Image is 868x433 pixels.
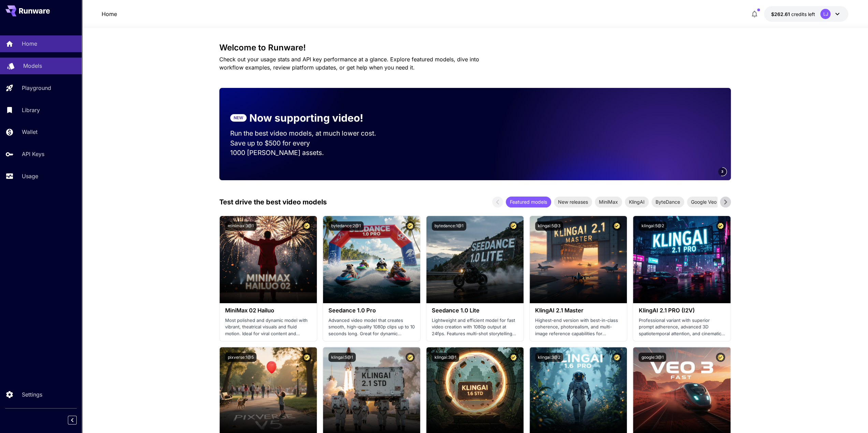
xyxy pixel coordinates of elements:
p: Save up to $500 for every 1000 [PERSON_NAME] assets. [230,138,389,158]
div: LJ [820,9,830,19]
p: Highest-end version with best-in-class coherence, photorealism, and multi-image reference capabil... [535,317,621,337]
h3: KlingAI 2.1 Master [535,307,621,314]
div: ByteDance [651,197,684,207]
p: Library [22,106,40,114]
img: alt [323,216,420,303]
button: $262.61229LJ [764,6,848,22]
button: google:3@1 [638,353,666,362]
div: Collapse sidebar [73,414,82,426]
button: bytedance:2@1 [328,221,364,231]
span: New releases [554,198,592,205]
h3: Seedance 1.0 Lite [432,307,518,314]
p: Professional variant with superior prompt adherence, advanced 3D spatiotemporal attention, and ci... [638,317,725,337]
p: Models [23,62,42,70]
a: Home [102,10,117,18]
p: Now supporting video! [249,110,363,126]
p: NEW [234,115,243,121]
img: alt [426,216,524,303]
span: KlingAI [625,198,649,205]
div: Featured models [506,197,551,207]
button: klingai:3@2 [535,353,563,362]
button: pixverse:1@5 [225,353,256,362]
img: alt [530,216,627,303]
p: Test drive the best video models [219,197,327,207]
button: Certified Model – Vetted for best performance and includes a commercial license. [406,221,415,231]
div: KlingAI [625,197,649,207]
p: Run the best video models, at much lower cost. [230,128,389,138]
button: Certified Model – Vetted for best performance and includes a commercial license. [716,353,725,362]
div: $262.61229 [771,11,815,18]
span: ByteDance [651,198,684,205]
button: Certified Model – Vetted for best performance and includes a commercial license. [406,353,415,362]
div: Google Veo [687,197,721,207]
button: Certified Model – Vetted for best performance and includes a commercial license. [716,221,725,231]
h3: MiniMax 02 Hailuo [225,307,311,314]
nav: breadcrumb [102,10,117,18]
p: Playground [22,84,51,92]
p: Lightweight and efficient model for fast video creation with 1080p output at 24fps. Features mult... [432,317,518,337]
span: Check out your usage stats and API key performance at a glance. Explore featured models, dive int... [219,56,479,71]
button: Certified Model – Vetted for best performance and includes a commercial license. [612,353,621,362]
span: Google Veo [687,198,721,205]
p: API Keys [22,150,44,158]
span: 3 [721,169,723,174]
img: alt [220,216,317,303]
span: Featured models [506,198,551,205]
button: minimax:3@1 [225,221,256,231]
button: Certified Model – Vetted for best performance and includes a commercial license. [302,353,311,362]
p: Home [22,40,37,48]
p: Usage [22,172,38,180]
button: klingai:5@3 [535,221,563,231]
span: MiniMax [595,198,622,205]
h3: Welcome to Runware! [219,43,731,52]
p: Advanced video model that creates smooth, high-quality 1080p clips up to 10 seconds long. Great f... [328,317,415,337]
button: klingai:5@1 [328,353,356,362]
h3: Seedance 1.0 Pro [328,307,415,314]
img: alt [633,216,730,303]
button: Collapse sidebar [68,416,77,424]
span: credits left [791,11,815,17]
button: klingai:5@2 [638,221,666,231]
button: klingai:3@1 [432,353,459,362]
button: Certified Model – Vetted for best performance and includes a commercial license. [612,221,621,231]
div: New releases [554,197,592,207]
div: MiniMax [595,197,622,207]
span: $262.61 [771,11,791,17]
p: Most polished and dynamic model with vibrant, theatrical visuals and fluid motion. Ideal for vira... [225,317,311,337]
button: Certified Model – Vetted for best performance and includes a commercial license. [509,353,518,362]
p: Settings [22,390,42,399]
button: Certified Model – Vetted for best performance and includes a commercial license. [302,221,311,231]
button: bytedance:1@1 [432,221,466,231]
h3: KlingAI 2.1 PRO (I2V) [638,307,725,314]
button: Certified Model – Vetted for best performance and includes a commercial license. [509,221,518,231]
p: Wallet [22,128,38,136]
